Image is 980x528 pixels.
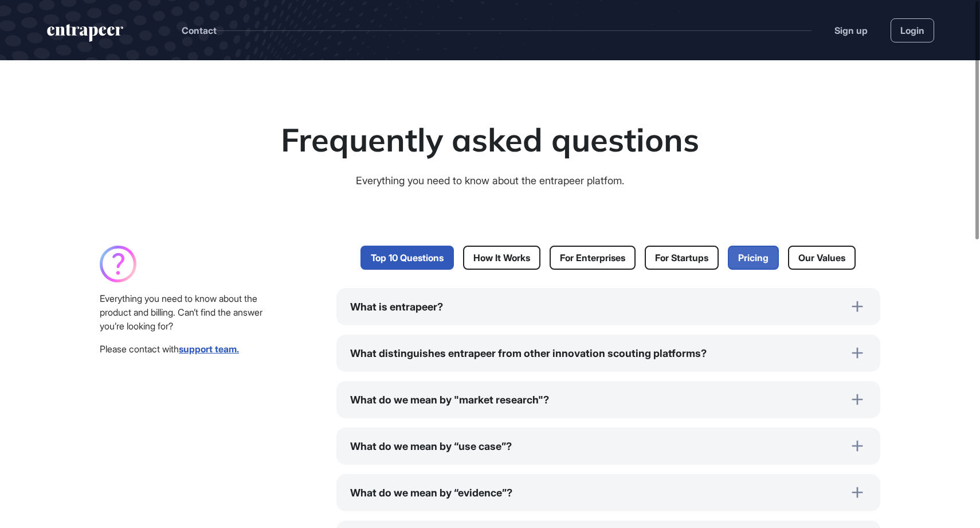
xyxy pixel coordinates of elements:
a: entrapeer-logo [46,24,124,46]
a: For Enterprises [550,246,636,270]
div: What do we mean by “use case”? [336,428,880,464]
a: Login [891,18,934,42]
a: Our Values [788,246,856,270]
div: Please contact with [100,342,263,356]
a: support team. [179,343,239,355]
a: Sign up [834,24,868,37]
a: Pricing [728,246,779,270]
a: Top 10 Questions [360,246,454,270]
div: Everything you need to know about the product and billing. Can’t find the answer you’re looking for? [100,292,263,333]
a: How It Works [463,246,540,270]
div: What do we mean by "market research"? [336,381,880,418]
a: For Startups [645,246,719,270]
button: Contact [182,23,217,38]
div: What is entrapeer? [336,288,880,325]
div: What distinguishes entrapeer from other innovation scouting platforms? [336,335,880,371]
div: Everything you need to know about the entrapeer platfom. [178,173,802,188]
div: What do we mean by “evidence”? [336,474,880,511]
h1: Frequently asked questions [281,121,699,159]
